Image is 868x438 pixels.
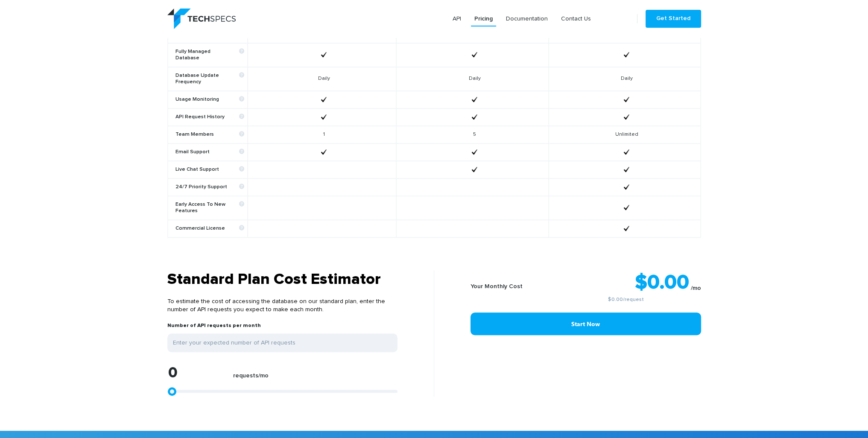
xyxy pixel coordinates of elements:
[233,372,269,384] label: requests/mo
[471,283,523,289] b: Your Monthly Cost
[635,272,689,293] strong: $0.00
[175,114,244,120] b: API Request History
[175,201,244,214] b: Early Access To New Features
[503,11,551,26] a: Documentation
[175,225,244,232] b: Commercial License
[248,67,396,91] td: Daily
[549,67,700,91] td: Daily
[167,333,397,352] input: Enter your expected number of API requests
[646,10,701,28] a: Get Started
[691,285,701,291] sub: /mo
[471,11,496,26] a: Pricing
[248,126,396,143] td: 1
[175,131,244,138] b: Team Members
[396,126,549,143] td: 5
[167,9,236,29] img: logo
[449,11,465,26] a: API
[608,297,623,302] a: $0.00
[175,166,244,173] b: Live Chat Support
[175,96,244,103] b: Usage Monitoring
[549,126,700,143] td: Unlimited
[175,184,244,190] b: 24/7 Priority Support
[471,312,701,335] a: Start Now
[175,149,244,155] b: Email Support
[167,289,397,322] p: To estimate the cost of accessing the database on our standard plan, enter the number of API requ...
[551,297,701,302] small: /request
[175,49,244,61] b: Fully Managed Database
[396,67,549,91] td: Daily
[558,11,594,26] a: Contact Us
[175,73,244,85] b: Database Update Frequency
[167,322,261,333] label: Number of API requests per month
[167,270,397,289] h3: Standard Plan Cost Estimator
